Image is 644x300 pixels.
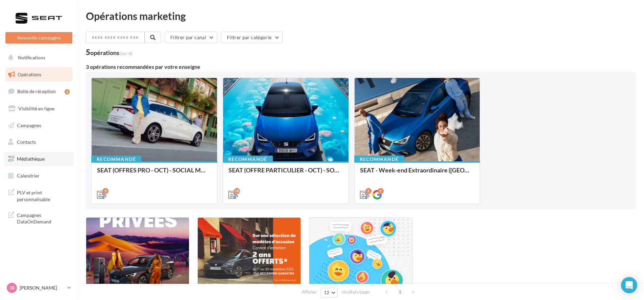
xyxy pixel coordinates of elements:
a: Visibilité en ligne [4,102,74,116]
div: 3 opérations recommandées par votre enseigne [86,64,636,70]
a: Contacts [4,135,74,149]
span: Médiathèque [17,156,45,162]
a: Campagnes DataOnDemand [4,208,74,228]
span: 1 [395,287,405,297]
span: Afficher [302,289,317,295]
div: 5 [86,49,133,56]
span: PLV et print personnalisable [17,188,70,202]
a: Campagnes [4,118,74,133]
span: (sur 6) [119,50,133,56]
span: Contacts [17,139,36,145]
span: Visibilité en ligne [18,106,54,111]
button: 12 [321,288,338,297]
span: 12 [324,290,330,295]
a: Boîte de réception3 [4,84,74,99]
div: Open Intercom Messenger [621,277,637,293]
a: Calendrier [4,169,74,183]
button: Notifications [4,51,71,65]
div: SEAT (OFFRE PARTICULIER - OCT) - SOCIAL MEDIA [229,167,343,180]
div: 2 [378,188,384,194]
div: 3 [65,89,70,94]
button: Filtrer par catégorie [221,32,283,43]
div: SEAT - Week-end Extraordinaire ([GEOGRAPHIC_DATA]) - OCTOBRE [360,167,475,180]
span: Opérations [18,72,41,77]
a: Opérations [4,67,74,82]
div: Recommandé [91,156,141,163]
div: Recommandé [354,156,404,163]
div: Opérations marketing [86,11,636,21]
span: résultats/page [341,289,369,295]
p: [PERSON_NAME] [20,284,65,291]
div: Recommandé [223,156,273,163]
span: Campagnes [17,122,41,128]
span: Boîte de réception [17,88,56,94]
button: Filtrer par canal [165,32,217,43]
div: 10 [234,188,240,194]
a: JB [PERSON_NAME] [5,281,72,294]
div: 5 [102,188,109,194]
a: Médiathèque [4,152,74,166]
span: Campagnes DataOnDemand [17,211,70,225]
div: opérations [90,50,133,56]
span: JB [9,284,15,291]
span: Calendrier [17,173,40,179]
div: 2 [365,188,372,194]
div: SEAT (OFFRES PRO - OCT) - SOCIAL MEDIA [97,167,212,180]
span: Notifications [18,55,45,60]
a: PLV et print personnalisable [4,185,74,205]
button: Nouvelle campagne [5,32,72,44]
